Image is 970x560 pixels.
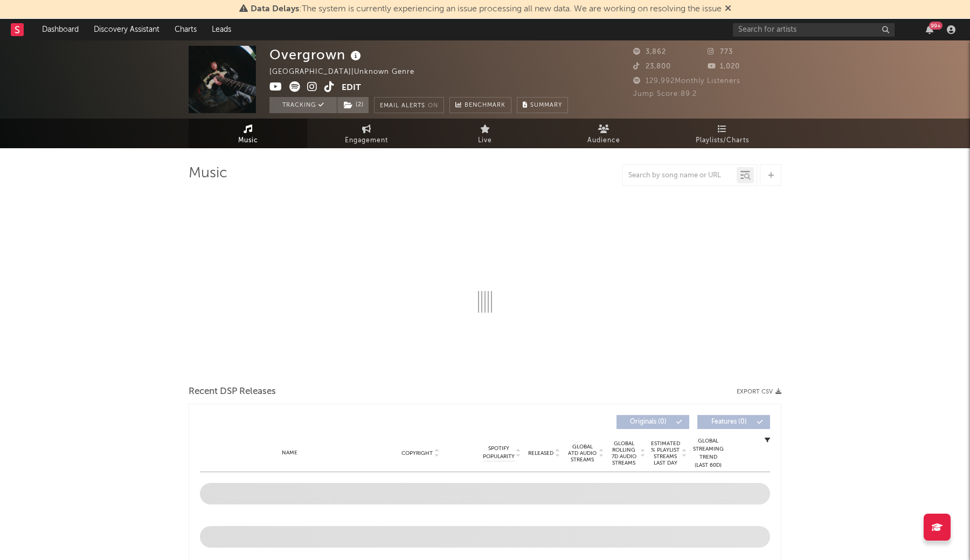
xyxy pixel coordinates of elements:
a: Audience [544,119,663,148]
span: Playlists/Charts [696,134,749,147]
span: Jump Score: 89.2 [633,91,697,98]
span: Benchmark [465,99,505,112]
div: Global Streaming Trend (Last 60D) [692,437,724,469]
button: Summary [517,97,568,113]
div: [GEOGRAPHIC_DATA] | Unknown Genre [269,66,427,79]
button: Originals(0) [616,415,689,429]
span: Originals ( 0 ) [623,419,673,425]
a: Discovery Assistant [86,19,167,40]
div: Overgrown [269,46,364,64]
input: Search by song name or URL [623,171,737,180]
span: ( 2 ) [337,97,369,113]
a: Charts [167,19,204,40]
span: Recent DSP Releases [189,385,276,398]
span: Live [478,134,492,147]
button: Tracking [269,97,337,113]
span: Dismiss [725,5,731,13]
button: Edit [342,81,361,95]
a: Leads [204,19,239,40]
button: (2) [337,97,369,113]
span: Global Rolling 7D Audio Streams [609,440,639,466]
button: Email AlertsOn [374,97,444,113]
span: Copyright [401,450,433,457]
span: Music [238,134,258,147]
span: Estimated % Playlist Streams Last Day [650,440,680,466]
a: Dashboard [34,19,86,40]
button: Features(0) [697,415,770,429]
em: On [428,103,438,109]
span: : The system is currently experiencing an issue processing all new data. We are working on resolv... [251,5,722,13]
span: Spotify Popularity [483,445,515,461]
span: Data Delays [251,5,299,13]
span: Features ( 0 ) [704,419,754,425]
span: 3,862 [633,49,666,56]
a: Live [426,119,544,148]
div: 99 + [929,22,943,30]
a: Playlists/Charts [663,119,781,148]
a: Benchmark [449,97,511,113]
a: Music [189,119,307,148]
span: Audience [587,134,620,147]
button: 99+ [926,25,933,34]
span: Released [528,450,553,457]
span: 773 [708,49,733,56]
span: Engagement [345,134,388,147]
a: Engagement [307,119,426,148]
span: 129,992 Monthly Listeners [633,78,740,85]
span: 23,800 [633,63,671,70]
input: Search for artists [733,23,895,37]
button: Export CSV [737,389,781,395]
span: Global ATD Audio Streams [567,444,597,463]
span: Summary [530,102,562,108]
div: Name [221,449,358,457]
span: 1,020 [708,63,740,70]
